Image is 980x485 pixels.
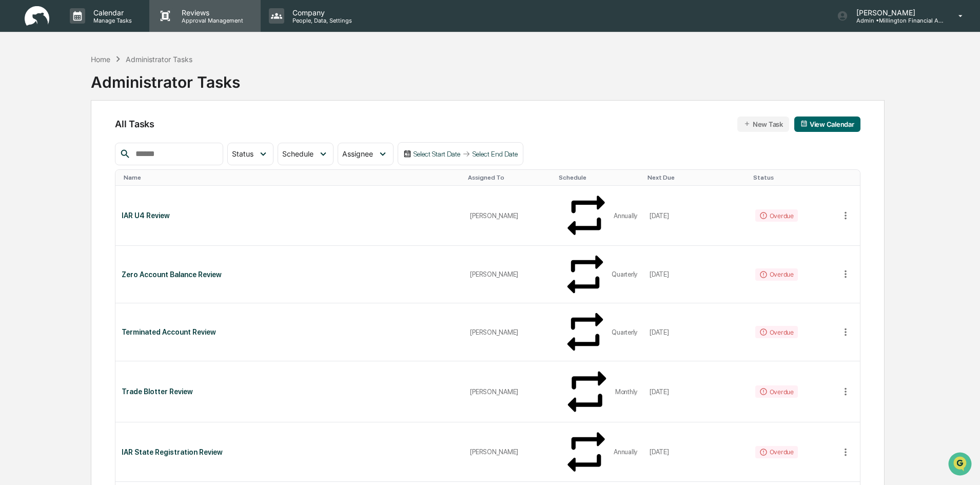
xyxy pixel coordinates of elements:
[115,119,154,129] span: All Tasks
[72,173,124,182] a: Powered byPylon
[124,174,460,181] div: Toggle SortBy
[21,129,66,140] span: Preclearance
[794,117,860,132] button: View Calendar
[737,117,789,132] button: New Task
[122,387,458,396] div: Trade Blotter Review
[755,209,798,222] div: Overdue
[848,17,944,24] p: Admin • Millington Financial Advisors, LLC
[122,211,458,220] div: IAR U4 Review
[755,446,798,458] div: Overdue
[85,8,137,17] p: Calendar
[470,328,548,336] div: [PERSON_NAME]
[74,130,83,139] div: 🗄️
[174,82,187,94] button: Start new chat
[643,246,749,304] td: [DATE]
[612,270,637,278] div: Quarterly
[6,145,69,163] a: 🔎Data Lookup
[122,448,458,456] div: IAR State Registration Review
[85,17,137,24] p: Manage Tasks
[403,150,411,158] img: calendar
[755,326,798,338] div: Overdue
[643,186,749,245] td: [DATE]
[839,174,860,181] div: Toggle SortBy
[470,448,548,456] div: [PERSON_NAME]
[643,361,749,422] td: [DATE]
[755,268,798,281] div: Overdue
[232,149,253,158] span: Status
[473,150,518,158] div: Select End Date
[122,328,458,336] div: Terminated Account Review
[284,8,357,17] p: Company
[614,448,637,456] div: Annually
[848,8,944,17] p: [PERSON_NAME]
[284,17,357,24] p: People, Data, Settings
[126,55,192,64] div: Administrator Tasks
[615,388,637,396] div: Monthly
[414,150,460,158] div: Select Start Date
[122,270,458,279] div: Zero Account Balance Review
[102,174,124,182] span: Pylon
[470,212,548,220] div: [PERSON_NAME]
[21,149,65,159] span: Data Lookup
[470,270,548,278] div: [PERSON_NAME]
[35,89,130,97] div: We're available if you need us!
[10,79,29,97] img: 1746055101610-c473b297-6a78-478c-a979-82029cc54cd1
[35,79,168,89] div: Start new chat
[643,303,749,361] td: [DATE]
[468,174,550,181] div: Toggle SortBy
[947,451,975,479] iframe: Open customer support
[470,388,548,396] div: [PERSON_NAME]
[614,212,637,220] div: Annually
[173,8,248,17] p: Reviews
[85,129,127,140] span: Attestations
[559,174,639,181] div: Toggle SortBy
[282,149,313,158] span: Schedule
[648,174,744,181] div: Toggle SortBy
[27,47,169,57] input: Clear
[462,150,471,158] img: arrow right
[753,174,835,181] div: Toggle SortBy
[6,125,70,144] a: 🖐️Preclearance
[70,125,131,144] a: 🗄️Attestations
[25,6,49,26] img: logo
[342,149,373,158] span: Assignee
[612,328,637,336] div: Quarterly
[643,422,749,482] td: [DATE]
[10,130,18,139] div: 🖐️
[173,17,248,24] p: Approval Management
[10,22,187,38] p: How can we help?
[91,65,240,91] div: Administrator Tasks
[10,150,18,158] div: 🔎
[755,385,798,398] div: Overdue
[91,55,110,64] div: Home
[800,120,808,127] img: calendar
